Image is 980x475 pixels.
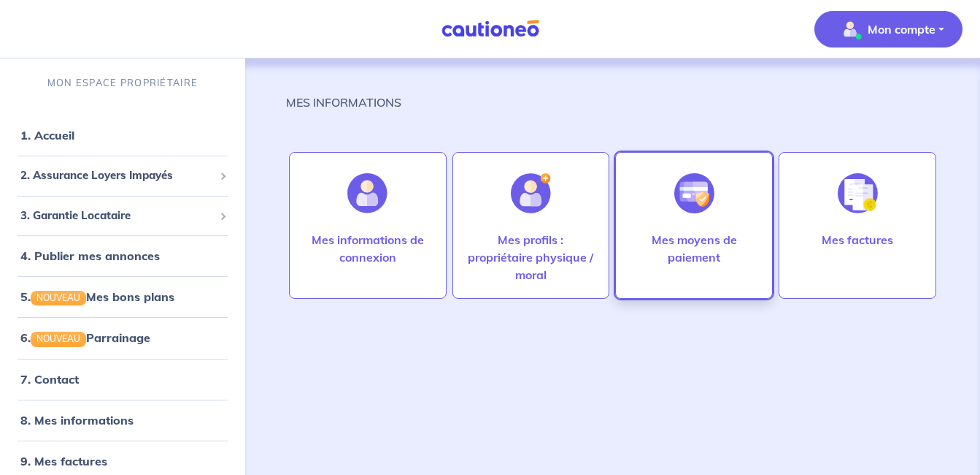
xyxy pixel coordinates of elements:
[20,167,214,184] span: 2. Assurance Loyers Impayés
[20,372,79,387] a: 7. Contact
[511,173,551,213] img: illu_account_add.svg
[6,241,239,270] div: 4. Publier mes annonces
[304,231,431,266] p: Mes informations de connexion
[286,94,401,111] p: MES INFORMATIONS
[347,173,387,213] img: illu_account.svg
[6,406,239,435] div: 8. Mes informations
[6,202,239,230] div: 3. Garantie Locataire
[6,161,239,190] div: 2. Assurance Loyers Impayés
[6,282,239,311] div: 5.NOUVEAUMes bons plans
[630,231,757,266] p: Mes moyens de paiement
[436,20,545,38] img: Cautioneo
[6,121,239,150] div: 1. Accueil
[20,208,214,224] span: 3. Garantie Locataire
[674,173,714,213] img: illu_credit_card_no_anim.svg
[20,330,150,345] a: 6.NOUVEAUParrainage
[6,323,239,352] div: 6.NOUVEAUParrainage
[20,454,107,468] a: 9. Mes factures
[47,76,198,90] p: MON ESPACE PROPRIÉTAIRE
[822,231,893,248] p: Mes factures
[20,128,74,142] a: 1. Accueil
[20,289,174,304] a: 5.NOUVEAUMes bons plans
[838,173,878,213] img: illu_invoice.svg
[838,18,862,41] img: illu_account_valid_menu.svg
[6,365,239,394] div: 7. Contact
[20,248,160,263] a: 4. Publier mes annonces
[468,231,595,284] p: Mes profils : propriétaire physique / moral
[868,20,935,38] p: Mon compte
[814,11,962,47] button: illu_account_valid_menu.svgMon compte
[20,413,134,427] a: 8. Mes informations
